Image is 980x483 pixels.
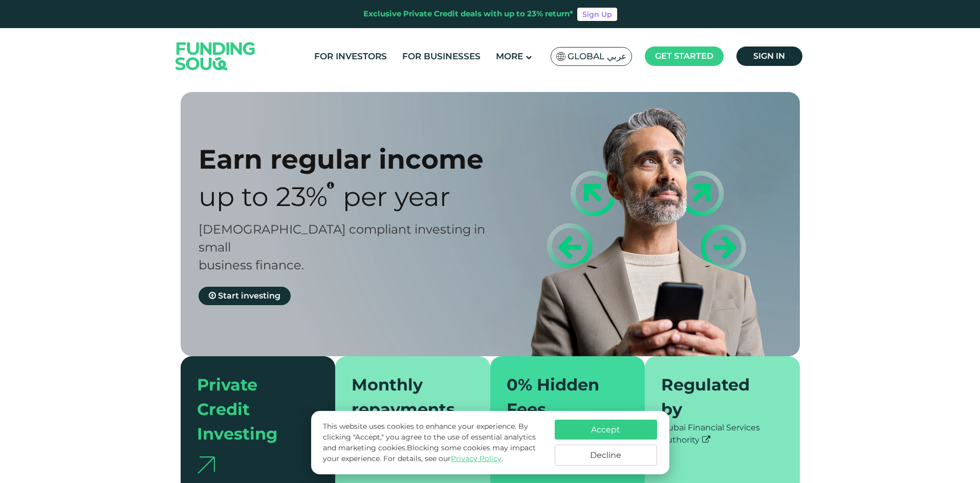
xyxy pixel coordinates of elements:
[199,222,485,272] span: [DEMOGRAPHIC_DATA] compliant investing in small business finance.
[199,287,291,305] a: Start investing
[496,51,523,61] span: More
[736,47,802,66] a: Sign in
[197,373,307,446] div: Private Credit Investing
[661,422,783,446] div: Dubai Financial Services Authority
[661,373,771,422] div: Regulated by
[352,373,462,422] div: Monthly repayments
[199,143,508,175] div: Earn regular income
[507,373,617,422] div: 0% Hidden Fees
[400,48,483,65] a: For Businesses
[199,180,328,213] span: Up to 23%
[451,454,502,463] a: Privacy Policy
[343,180,450,213] span: Per Year
[753,51,785,61] span: Sign in
[556,52,565,61] img: SA Flag
[197,456,215,473] img: arrow
[655,51,713,61] span: Get started
[577,8,617,21] a: Sign Up
[165,30,266,82] img: Logo
[555,420,657,440] button: Accept
[568,51,626,62] span: Global عربي
[323,421,544,464] p: This website uses cookies to enhance your experience. By clicking "Accept," you agree to the use ...
[383,454,503,463] span: For details, see our .
[327,181,334,189] i: 23% IRR (expected) ~ 15% Net yield (expected)
[363,8,573,20] div: Exclusive Private Credit deals with up to 23% return*
[555,445,657,466] button: Decline
[312,48,389,65] a: For Investors
[218,291,280,301] span: Start investing
[323,443,536,463] span: Blocking some cookies may impact your experience.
